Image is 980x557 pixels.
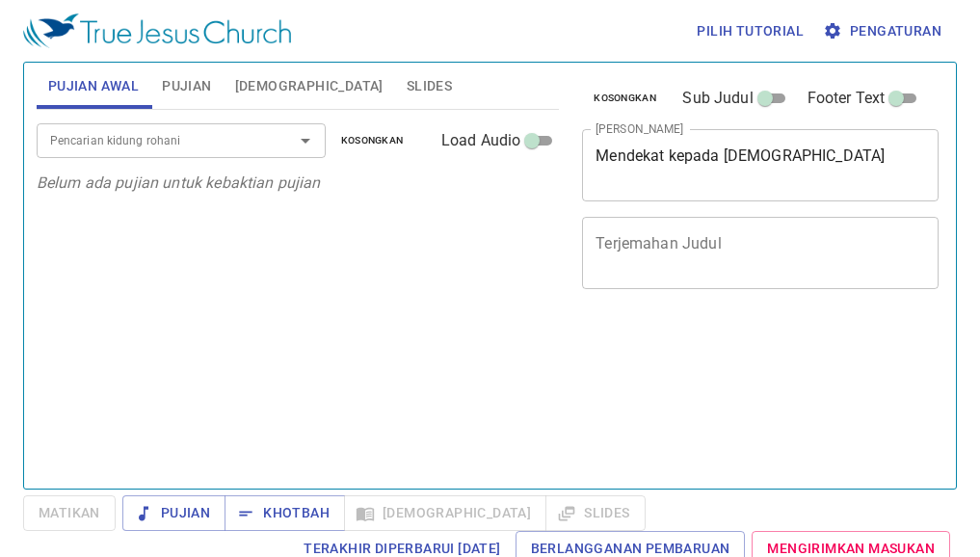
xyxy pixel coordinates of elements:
span: [DEMOGRAPHIC_DATA] [235,74,384,98]
button: Pujian [122,495,225,531]
span: Pujian Awal [48,74,139,98]
img: True Jesus Church [23,13,291,48]
i: Belum ada pujian untuk kebaktian pujian [37,173,321,192]
span: Pengaturan [827,19,941,43]
span: Sub Judul [682,87,753,110]
iframe: from-child [574,309,869,476]
button: Kosongkan [582,87,668,110]
button: Pilih tutorial [689,13,811,49]
span: Kosongkan [594,90,656,107]
button: Open [292,127,319,154]
button: Kosongkan [330,129,415,152]
span: Footer Text [808,87,886,110]
button: Khotbah [225,495,345,531]
textarea: Mendekat kepada [DEMOGRAPHIC_DATA] [596,146,925,183]
span: Pujian [138,501,210,525]
button: Pengaturan [819,13,949,49]
span: Pujian [162,74,211,98]
span: Pilih tutorial [697,19,804,43]
span: Load Audio [441,129,521,152]
span: Slides [407,74,452,98]
span: Khotbah [240,501,330,525]
span: Kosongkan [341,132,404,149]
